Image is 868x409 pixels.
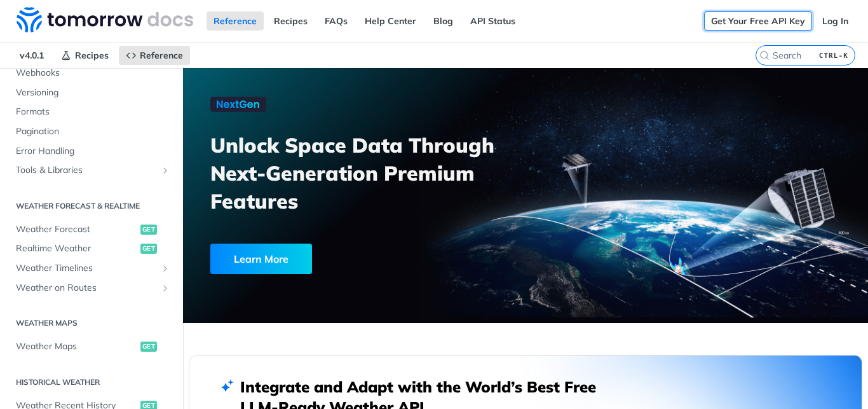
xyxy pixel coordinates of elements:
img: Tomorrow.io Weather API Docs [17,7,193,32]
a: Get Your Free API Key [704,11,812,31]
span: Recipes [75,50,109,61]
span: v4.0.1 [13,46,51,65]
span: Realtime Weather [16,242,137,255]
button: Show subpages for Weather on Routes [160,283,170,293]
span: Tools & Libraries [16,164,157,177]
a: Weather TimelinesShow subpages for Weather Timelines [10,259,173,278]
a: Recipes [54,46,116,65]
a: Learn More [210,244,473,274]
h2: Weather Forecast & realtime [10,200,173,212]
img: NextGen [210,97,266,112]
span: Reference [140,50,183,61]
h2: Historical Weather [10,377,173,388]
button: Show subpages for Weather Timelines [160,263,170,274]
button: Show subpages for Tools & Libraries [160,165,170,176]
span: Versioning [16,87,170,99]
a: Help Center [358,11,423,31]
h2: Weather Maps [10,317,173,329]
a: Realtime Weatherget [10,239,173,258]
span: get [140,342,157,352]
a: FAQs [318,11,355,31]
a: Formats [10,102,173,121]
a: Pagination [10,122,173,141]
div: Learn More [210,244,312,274]
a: Blog [426,11,460,31]
span: Weather Maps [16,340,137,353]
a: Weather Forecastget [10,220,173,239]
a: Tools & LibrariesShow subpages for Tools & Libraries [10,161,173,180]
a: Versioning [10,83,173,102]
svg: Search [759,50,770,60]
span: Webhooks [16,67,170,80]
span: Weather Forecast [16,223,137,236]
a: Error Handling [10,142,173,161]
a: Reference [207,11,264,31]
span: Weather Timelines [16,262,157,275]
a: API Status [463,11,522,31]
span: get [140,244,157,254]
a: Webhooks [10,64,173,83]
span: Formats [16,106,170,118]
span: Error Handling [16,145,170,158]
span: Weather on Routes [16,282,157,295]
a: Weather Mapsget [10,337,173,356]
kbd: CTRL-K [816,49,851,62]
a: Log In [815,11,855,31]
span: get [140,225,157,235]
h3: Unlock Space Data Through Next-Generation Premium Features [210,131,539,215]
span: Pagination [16,125,170,138]
a: Reference [119,46,190,65]
a: Weather on RoutesShow subpages for Weather on Routes [10,279,173,298]
a: Recipes [267,11,315,31]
